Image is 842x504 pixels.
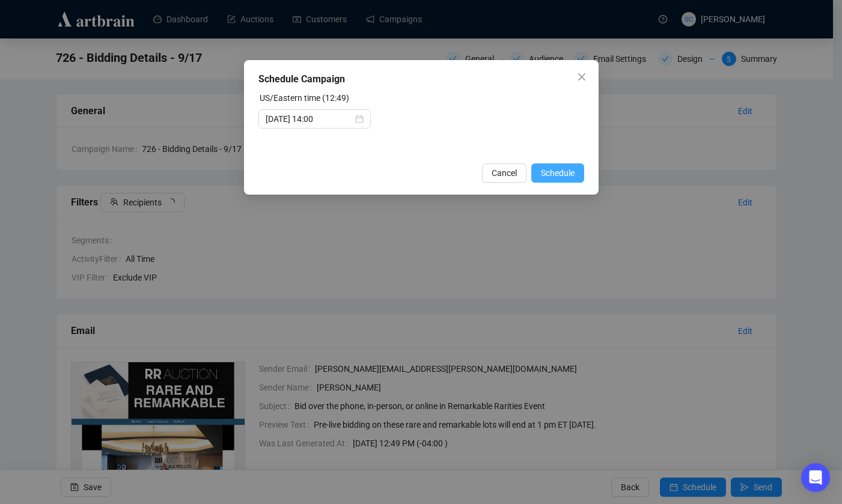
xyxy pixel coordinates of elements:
[266,112,353,126] input: Select date
[541,166,575,180] span: Schedule
[572,67,591,87] button: Close
[531,163,584,183] button: Schedule
[492,166,517,180] span: Cancel
[260,93,349,103] label: US/Eastern time (12:49)
[482,163,526,183] button: Cancel
[801,463,830,492] div: Open Intercom Messenger
[577,72,587,82] span: close
[258,72,584,87] div: Schedule Campaign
